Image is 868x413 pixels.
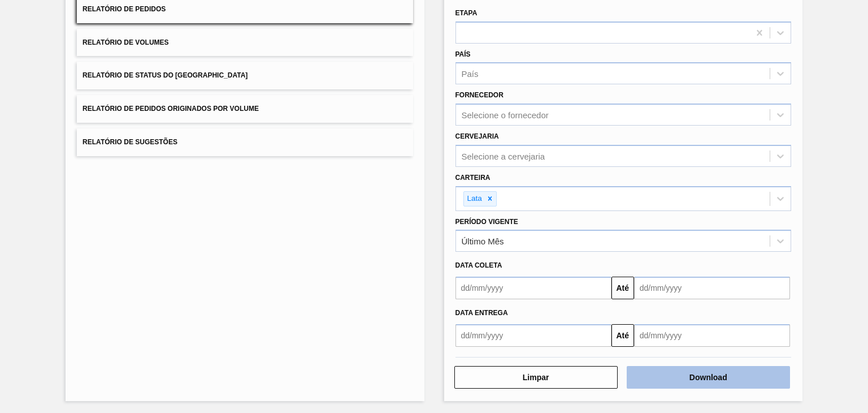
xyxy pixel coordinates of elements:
[611,324,634,347] button: Até
[83,38,168,46] span: Relatório de Volumes
[462,151,545,161] div: Selecione a cervejaria
[455,91,504,99] label: Fornecedor
[77,62,413,89] button: Relatório de Status do [GEOGRAPHIC_DATA]
[455,309,508,317] span: Data Entrega
[455,277,611,299] input: dd/mm/yyyy
[455,50,471,58] label: País
[455,132,499,140] label: Cervejaria
[462,236,504,246] div: Último Mês
[77,29,413,57] button: Relatório de Volumes
[455,174,491,182] label: Carteira
[83,5,166,13] span: Relatório de Pedidos
[462,110,549,120] div: Selecione o fornecedor
[454,366,618,389] button: Limpar
[455,261,502,269] span: Data coleta
[634,324,790,347] input: dd/mm/yyyy
[464,192,484,206] div: Lata
[462,69,479,79] div: País
[455,324,611,347] input: dd/mm/yyyy
[627,366,790,389] button: Download
[455,9,478,17] label: Etapa
[611,277,634,299] button: Até
[634,277,790,299] input: dd/mm/yyyy
[455,218,518,226] label: Período Vigente
[83,71,248,79] span: Relatório de Status do [GEOGRAPHIC_DATA]
[83,105,259,113] span: Relatório de Pedidos Originados por Volume
[77,128,413,156] button: Relatório de Sugestões
[77,95,413,123] button: Relatório de Pedidos Originados por Volume
[83,138,177,146] span: Relatório de Sugestões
